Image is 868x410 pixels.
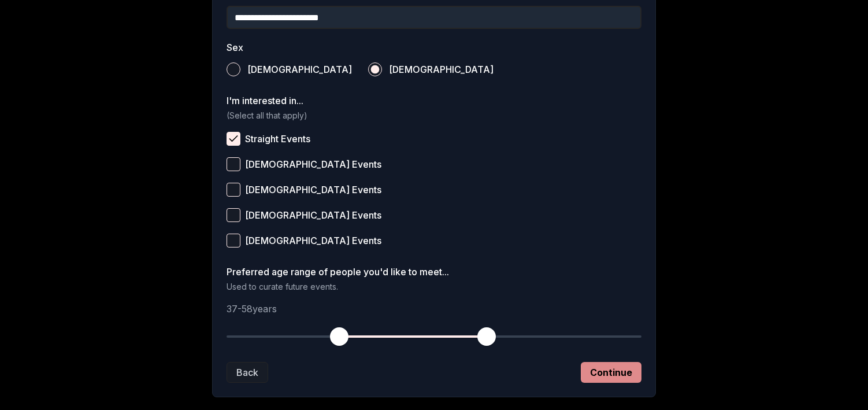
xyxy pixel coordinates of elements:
[227,183,240,197] button: [DEMOGRAPHIC_DATA] Events
[227,110,641,121] p: (Select all that apply)
[227,302,641,316] p: 37 - 58 years
[245,185,381,194] span: [DEMOGRAPHIC_DATA] Events
[227,208,240,222] button: [DEMOGRAPHIC_DATA] Events
[245,236,381,245] span: [DEMOGRAPHIC_DATA] Events
[227,43,641,52] label: Sex
[368,62,382,76] button: [DEMOGRAPHIC_DATA]
[227,267,641,276] label: Preferred age range of people you'd like to meet...
[245,134,310,143] span: Straight Events
[227,281,641,293] p: Used to curate future events.
[245,210,381,220] span: [DEMOGRAPHIC_DATA] Events
[247,65,352,74] span: [DEMOGRAPHIC_DATA]
[245,160,381,169] span: [DEMOGRAPHIC_DATA] Events
[227,62,240,76] button: [DEMOGRAPHIC_DATA]
[389,65,494,74] span: [DEMOGRAPHIC_DATA]
[227,234,240,248] button: [DEMOGRAPHIC_DATA] Events
[227,96,641,105] label: I'm interested in...
[227,362,268,383] button: Back
[227,157,240,171] button: [DEMOGRAPHIC_DATA] Events
[227,132,240,146] button: Straight Events
[581,362,641,383] button: Continue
